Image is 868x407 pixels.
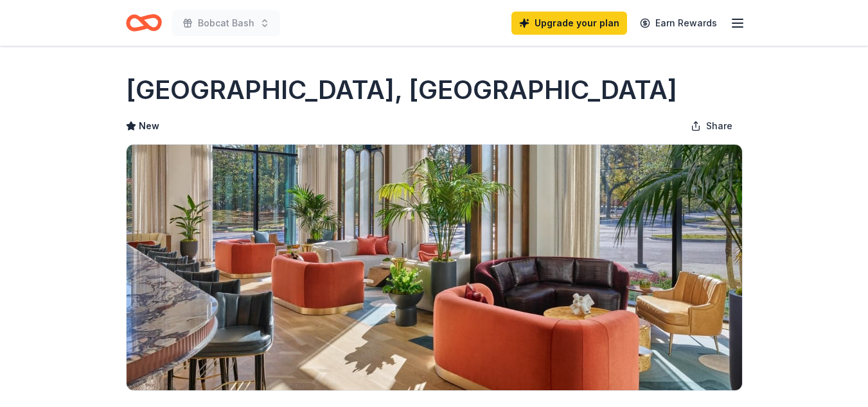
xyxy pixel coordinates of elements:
button: Bobcat Bash [172,10,280,36]
button: Share [680,113,743,139]
span: New [139,118,159,134]
a: Home [126,8,162,38]
a: Upgrade your plan [511,12,627,35]
span: Bobcat Bash [198,15,254,31]
a: Earn Rewards [632,12,725,35]
img: Image for Crescent Hotel, Fort Worth [127,145,742,390]
h1: [GEOGRAPHIC_DATA], [GEOGRAPHIC_DATA] [126,72,677,108]
span: Share [706,118,732,134]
